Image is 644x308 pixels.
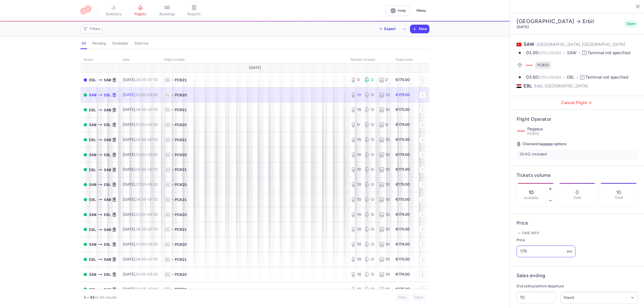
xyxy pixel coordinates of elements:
[82,41,86,46] h4: all
[175,197,187,202] span: PC821
[136,227,158,232] span: –
[148,182,158,187] time: 03:50
[351,122,361,127] div: 0
[172,122,174,127] span: •
[517,141,638,147] h5: Checked baggage options
[175,182,187,187] span: PC820
[351,182,361,187] div: 10
[148,242,158,247] time: 03:50
[89,287,96,292] span: EBL
[123,167,158,172] span: [DATE],
[396,107,410,112] strong: €175.00
[517,237,576,243] label: Price
[187,12,201,17] span: reports
[123,257,158,262] span: [DATE],
[517,273,545,279] h4: Sales ending
[517,172,638,178] h4: Tickets volume
[136,137,158,142] span: –
[136,93,145,97] time: 01:20
[136,272,158,277] span: –
[123,78,158,82] span: [DATE],
[164,272,171,277] span: 1L
[517,127,525,135] img: Pegasus logo
[148,137,158,142] time: 07:10
[172,227,174,232] span: •
[161,56,347,64] th: Flight number
[164,212,171,217] span: 1L
[120,56,161,64] th: date
[526,75,538,80] time: 03:50
[89,167,96,173] span: EBL
[586,75,628,80] span: Terminal not specified
[136,107,146,112] time: 04:35
[175,137,187,142] span: PC821
[112,41,128,46] h4: bookable
[164,77,171,83] span: 1L
[396,294,410,302] button: Prev.
[123,212,158,217] span: [DATE],
[123,242,158,247] span: [DATE],
[396,212,410,217] strong: €179.00
[517,283,638,289] p: End selling before departure
[396,137,410,142] strong: €175.00
[136,227,146,232] time: 04:35
[104,137,111,143] span: SAW
[517,149,638,159] li: 20 KG, included
[89,137,96,143] span: EBL
[412,294,426,302] button: Next
[172,182,174,187] span: •
[567,249,573,254] span: eur
[379,92,389,98] div: 10
[517,25,529,29] time: [DATE]
[379,122,389,127] div: 0
[249,66,261,70] span: [DATE]
[84,295,95,300] strong: 1 – 45
[123,152,158,157] span: [DATE],
[136,78,158,82] span: –
[106,12,122,17] span: statistics
[396,78,410,82] strong: €175.00
[538,51,561,55] span: (UTC+03:00)
[89,77,96,83] span: EBL
[95,295,117,300] span: on 45 results
[148,78,158,82] time: 07:10
[396,152,410,157] strong: €179.00
[89,182,96,188] span: SAW
[386,6,410,16] a: Help
[172,212,174,217] span: •
[136,167,158,172] span: –
[164,92,171,98] span: 1L
[136,78,146,82] time: 04:35
[365,152,375,157] div: 0
[134,41,148,46] h4: sold out
[100,5,127,17] a: statistics
[104,152,111,158] span: EBL
[567,50,582,56] span: SAW
[123,137,158,142] span: [DATE],
[148,272,158,277] time: 03:50
[527,127,638,131] p: Pegasus
[514,100,640,105] span: Cancel Flight
[123,272,158,277] span: [DATE],
[384,27,396,31] span: Export
[136,182,145,187] time: 01:20
[172,197,174,202] span: •
[379,77,389,83] div: 2
[351,107,361,112] div: 10
[172,242,174,247] span: •
[172,257,174,262] span: •
[136,212,145,217] time: 01:20
[517,18,622,25] h2: [GEOGRAPHIC_DATA] Erbil
[365,167,375,172] div: 0
[365,257,375,262] div: 0
[164,257,171,262] span: 1L
[351,152,361,157] div: 10
[134,12,146,17] span: flights
[392,56,416,64] th: Ticket price
[351,212,361,217] div: 10
[379,257,389,262] div: 10
[92,41,106,46] h4: pending
[379,152,389,157] div: 10
[175,92,187,98] span: PC820
[148,152,158,157] time: 03:50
